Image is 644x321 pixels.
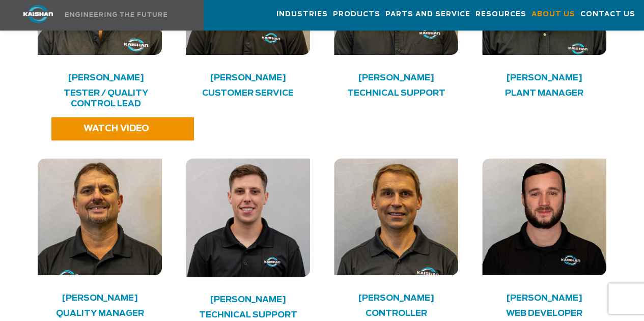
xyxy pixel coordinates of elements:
[50,308,150,319] h4: Quality Manager
[276,9,328,20] span: Industries
[199,297,298,302] h4: [PERSON_NAME]
[346,308,445,319] h4: Controller
[199,75,298,80] h4: [PERSON_NAME]
[199,310,298,320] h4: Technical Support
[333,9,380,20] span: Products
[334,158,458,275] img: kaishan employee
[494,296,594,301] h4: [PERSON_NAME]
[50,296,150,301] h4: [PERSON_NAME]
[51,117,194,140] a: WATCH VIDEO
[531,1,575,28] a: About Us
[83,125,149,133] span: WATCH VIDEO
[385,1,470,28] a: Parts and Service
[199,88,298,99] h4: Customer Service
[580,9,635,20] span: Contact Us
[494,88,594,99] h4: Plant Manager
[494,308,594,319] h4: Web Developer
[531,9,575,20] span: About Us
[482,158,606,275] img: kaishan employee
[65,12,167,17] img: Engineering the future
[51,88,160,109] h4: Tester / Quality Control Lead
[385,9,470,20] span: Parts and Service
[580,1,635,28] a: Contact Us
[475,1,526,28] a: Resources
[494,75,594,80] h4: [PERSON_NAME]
[346,296,445,301] h4: [PERSON_NAME]
[475,9,526,20] span: Resources
[51,75,160,80] h4: [PERSON_NAME]
[276,1,328,28] a: Industries
[186,158,310,277] img: kaishan employee
[333,1,380,28] a: Products
[346,75,445,80] h4: [PERSON_NAME]
[38,158,162,275] img: kaishan employee
[346,88,445,99] h4: Technical Support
